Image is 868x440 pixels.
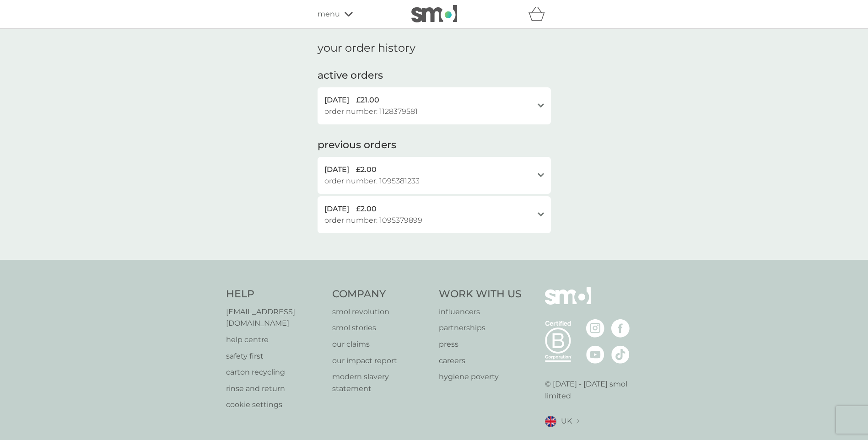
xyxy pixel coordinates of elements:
a: careers [439,355,522,367]
a: help centre [226,334,323,346]
a: cookie settings [226,399,323,411]
span: [DATE] [324,164,349,176]
a: partnerships [439,322,522,334]
span: menu [318,8,340,20]
span: order number: 1128379581 [324,106,418,118]
span: order number: 1095379899 [324,215,422,226]
a: press [439,338,522,350]
p: © [DATE] - [DATE] smol limited [545,378,642,402]
span: [DATE] [324,203,349,215]
a: smol stories [332,322,430,334]
a: our impact report [332,355,430,367]
img: visit the smol Instagram page [586,319,604,338]
a: our claims [332,338,430,350]
span: order number: 1095381233 [324,175,420,187]
img: smol [545,287,591,318]
a: modern slavery statement [332,371,430,394]
span: UK [561,415,572,427]
div: basket [528,5,551,23]
a: carton recycling [226,366,323,378]
img: visit the smol Tiktok page [611,345,630,364]
h4: Work With Us [439,287,522,301]
h2: active orders [318,69,383,83]
h4: Help [226,287,323,301]
span: £2.00 [356,203,377,215]
img: visit the smol Youtube page [586,345,604,364]
h1: your order history [318,42,415,55]
a: smol revolution [332,306,430,318]
a: hygiene poverty [439,371,522,383]
h2: previous orders [318,138,396,152]
h4: Company [332,287,430,301]
a: rinse and return [226,383,323,395]
img: smol [411,5,457,22]
img: select a new location [577,419,579,424]
span: [DATE] [324,94,349,106]
a: influencers [439,306,522,318]
img: visit the smol Facebook page [611,319,630,338]
span: £21.00 [356,94,379,106]
a: [EMAIL_ADDRESS][DOMAIN_NAME] [226,306,323,329]
span: £2.00 [356,164,377,176]
img: UK flag [545,416,556,427]
a: safety first [226,350,323,362]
